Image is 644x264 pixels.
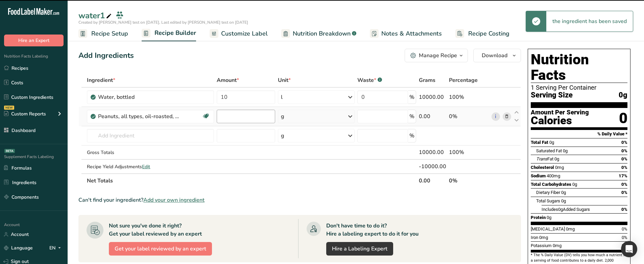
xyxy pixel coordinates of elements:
[566,226,575,232] span: 0mg
[370,26,442,41] a: Notes & Attachments
[4,106,14,110] div: NEW
[561,198,566,203] span: 0g
[473,49,521,62] button: Download
[558,207,563,212] span: 0g
[154,28,196,38] span: Recipe Builder
[468,29,509,38] span: Recipe Costing
[87,76,115,84] span: Ingredient
[418,173,448,188] th: 0.00
[531,243,552,248] span: Potassium
[419,112,446,120] div: 0.00
[449,93,489,101] div: 100%
[449,148,489,156] div: 100%
[326,242,393,256] a: Hire a Labeling Expert
[536,190,560,195] span: Dietary Fiber
[531,140,548,145] span: Total Fat
[547,215,551,220] span: 0g
[619,173,627,178] span: 17%
[536,148,562,153] span: Saturated Fat
[78,196,521,204] div: Can't find your ingredient?
[4,35,64,46] button: Hire an Expert
[293,29,351,38] span: Nutrition Breakdown
[563,148,568,153] span: 0g
[98,112,183,120] div: Peanuts, all types, oil-roasted, without salt
[621,207,627,212] span: 0%
[619,109,627,127] div: 0
[492,112,500,121] a: i
[4,110,46,117] div: Custom Reports
[572,182,577,187] span: 0g
[217,76,239,84] span: Amount
[531,109,589,116] div: Amount Per Serving
[536,156,553,161] span: Fat
[326,222,419,238] div: Don't have time to do it? Hire a labeling expert to do it for you
[561,190,566,195] span: 0g
[357,76,382,84] div: Waste
[98,93,183,101] div: Water, bottled
[381,29,442,38] span: Notes & Attachments
[281,93,283,101] div: l
[622,226,627,232] span: 0%
[621,156,627,161] span: 0%
[86,173,418,188] th: Net Totals
[531,84,627,91] div: 1 Serving Per Container
[549,140,554,145] span: 0g
[419,148,446,156] div: 10000.00
[531,165,554,170] span: Cholesterol
[531,173,546,178] span: Sodium
[87,163,214,170] div: Recipe Yield Adjustments
[210,26,268,41] a: Customize Label
[531,52,627,83] h1: Nutrition Facts
[419,162,446,171] div: -10000.00
[531,116,589,126] div: Calories
[405,49,468,62] button: Manage Recipe
[91,29,128,38] span: Recipe Setup
[109,242,212,256] button: Get your label reviewed by an expert
[553,243,562,248] span: 0mg
[482,51,507,60] span: Download
[619,91,627,100] span: 0g
[621,182,627,187] span: 0%
[621,140,627,145] span: 0%
[278,76,291,84] span: Unit
[555,165,564,170] span: 0mg
[449,112,489,120] div: 0%
[531,130,627,138] section: % Daily Value *
[449,76,478,84] span: Percentage
[621,148,627,153] span: 0%
[281,112,284,120] div: g
[419,93,446,101] div: 10000.00
[87,129,214,142] input: Add Ingredient
[621,190,627,195] span: 0%
[78,26,128,41] a: Recipe Setup
[539,235,548,240] span: 0mg
[621,165,627,170] span: 0%
[281,26,356,41] a: Nutrition Breakdown
[78,50,134,61] div: Add Ingredients
[87,149,214,156] div: Gross Totals
[115,245,206,253] span: Get your label reviewed by an expert
[531,182,571,187] span: Total Carbohydrates
[542,207,590,212] span: Includes Added Sugars
[531,91,573,100] span: Serving Size
[419,76,435,84] span: Grams
[281,132,284,140] div: g
[531,235,538,240] span: Iron
[142,25,196,42] a: Recipe Builder
[621,241,637,257] div: Open Intercom Messenger
[109,222,202,238] div: Not sure you've done it right? Get your label reviewed by an expert
[531,226,565,232] span: [MEDICAL_DATA]
[546,11,633,31] div: the ingredient has been saved
[531,215,546,220] span: Protein
[554,156,559,161] span: 0g
[143,196,205,204] span: Add your own ingredient
[78,9,113,22] div: water1
[448,173,490,188] th: 0%
[78,20,248,25] span: Created by [PERSON_NAME] test on [DATE], Last edited by [PERSON_NAME] test on [DATE]
[536,198,560,203] span: Total Sugars
[536,156,547,161] i: Trans
[455,26,509,41] a: Recipe Costing
[419,51,457,60] div: Manage Recipe
[4,242,33,254] a: Language
[49,244,64,252] div: EN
